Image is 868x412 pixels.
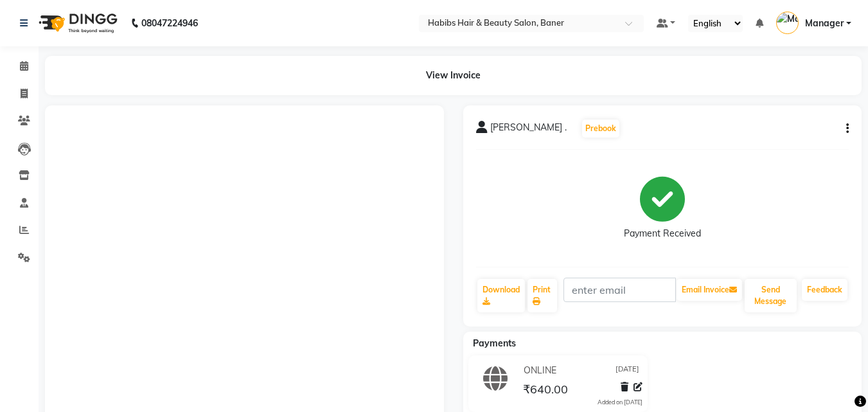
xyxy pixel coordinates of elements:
[490,121,567,139] span: [PERSON_NAME] .
[33,5,121,41] img: logo
[563,278,676,302] input: enter email
[527,279,557,312] a: Print
[141,5,198,41] b: 08047224946
[677,279,742,301] button: Email Invoice
[805,17,844,30] span: Manager
[477,279,525,312] a: Download
[776,12,799,34] img: Manager
[598,398,642,407] div: Added on [DATE]
[524,364,556,377] span: ONLINE
[473,337,516,349] span: Payments
[582,120,619,138] button: Prebook
[802,279,847,301] a: Feedback
[616,364,639,377] span: [DATE]
[745,279,797,312] button: Send Message
[523,382,568,400] span: ₹640.00
[45,56,862,95] div: View Invoice
[624,227,701,240] div: Payment Received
